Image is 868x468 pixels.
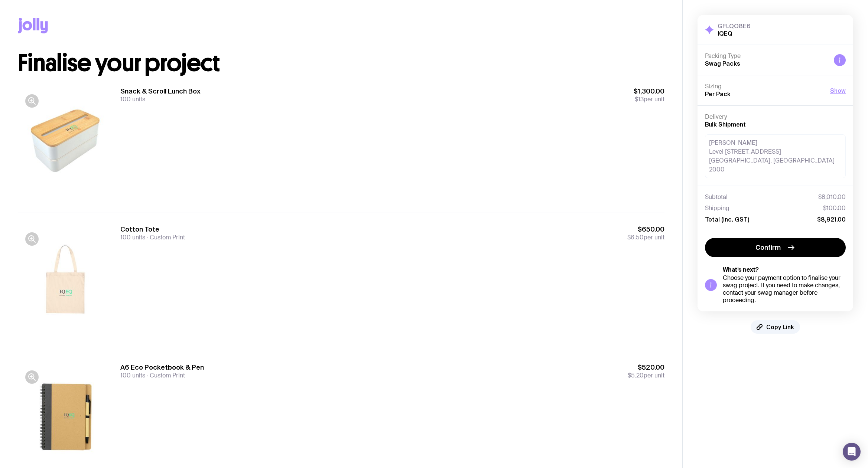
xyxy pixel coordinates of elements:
div: Choose your payment option to finalise your swag project. If you need to make changes, contact yo... [723,274,846,304]
h3: A6 Eco Pocketbook & Pen [120,363,204,372]
span: Shipping [705,204,729,212]
span: $100.00 [823,204,846,212]
span: $6.50 [627,233,644,241]
span: Bulk Shipment [705,121,746,128]
h3: Cotton Tote [120,225,185,234]
h1: Finalise your project [18,51,664,75]
span: 100 units [120,233,145,241]
h4: Sizing [705,83,824,90]
span: $13 [635,95,644,103]
h5: What’s next? [723,266,846,274]
span: $1,300.00 [634,87,664,96]
span: $8,010.00 [818,193,846,201]
div: [PERSON_NAME] Level [STREET_ADDRESS] [GEOGRAPHIC_DATA], [GEOGRAPHIC_DATA] 2000 [705,134,846,178]
span: Custom Print [145,372,185,379]
div: Open Intercom Messenger [843,443,861,461]
span: per unit [628,372,664,379]
span: $5.20 [628,372,644,379]
span: per unit [634,96,664,103]
span: 100 units [120,372,145,379]
span: Total (inc. GST) [705,216,749,223]
h3: GFLQO8E6 [718,22,751,30]
h2: IQEQ [718,30,751,37]
span: Swag Packs [705,60,740,67]
span: Copy Link [766,323,794,331]
button: Confirm [705,238,846,257]
span: Confirm [755,243,781,252]
span: Subtotal [705,193,728,201]
button: Copy Link [751,320,800,334]
span: $8,921.00 [817,216,846,223]
span: Custom Print [145,233,185,241]
span: per unit [627,234,664,241]
h3: Snack & Scroll Lunch Box [120,87,201,96]
button: Show [830,86,846,95]
span: $650.00 [627,225,664,234]
span: Per Pack [705,91,731,97]
span: 100 units [120,95,145,103]
h4: Delivery [705,113,846,121]
span: $520.00 [628,363,664,372]
h4: Packing Type [705,52,828,60]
